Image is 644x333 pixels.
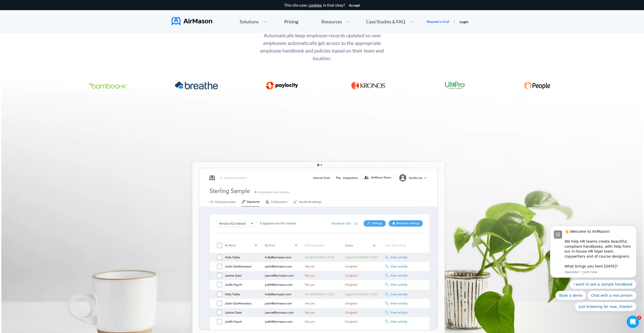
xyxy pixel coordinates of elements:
[442,82,468,90] div: UKG Pro Integration for HRIS
[86,82,130,90] div: BambooHR Integration for HRIS
[445,82,465,89] img: ukg_pro
[627,316,639,328] iframe: Intercom live chat
[88,83,127,89] img: bambooHr
[308,3,322,7] a: cookies
[172,17,212,25] img: AirMason Logo
[427,19,449,24] a: Request a trial
[321,19,342,24] span: Resources
[349,3,360,7] button: Accept cookies
[240,19,259,24] span: Solutions
[542,221,644,314] iframe: Intercom notifications message
[266,82,298,89] img: paylocity
[284,17,298,26] a: Pricing
[284,19,298,24] div: Pricing
[255,31,389,62] div: Automatically keep employee records updated so new employees automatically get access to the appr...
[366,19,405,24] span: Case Studies & FAQ
[637,316,641,320] span: 2
[263,82,301,90] div: Paylocity Integration for HRIS
[172,82,221,90] div: Breathe HR Integration for HRIS
[454,19,455,24] span: |
[351,82,386,89] img: ukg_ready
[175,82,218,89] img: breathe_hr
[524,82,550,89] img: people_hr
[349,82,389,90] div: UKG Ready Integration for HRIS
[521,82,553,90] div: People HR Integration for HRIS
[460,20,468,24] a: Login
